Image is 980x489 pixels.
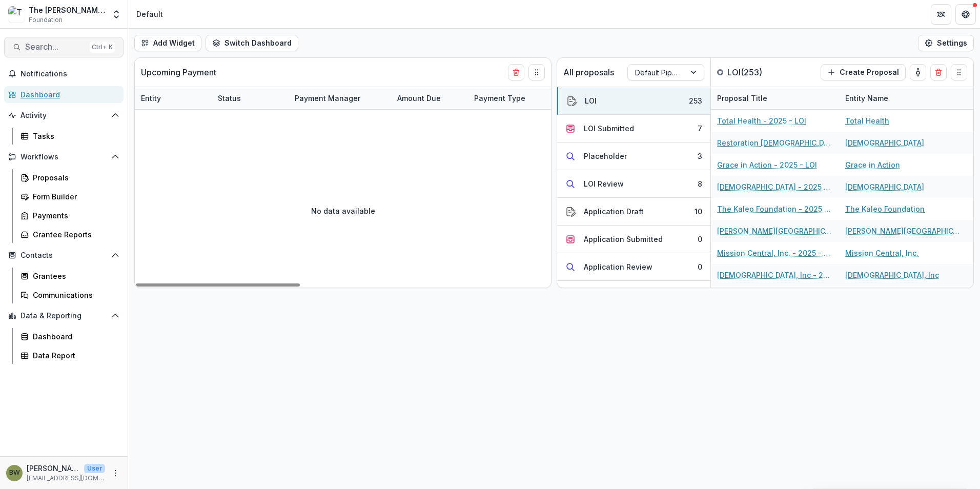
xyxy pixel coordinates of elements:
button: Partners [931,4,951,25]
button: Drag [951,64,967,80]
button: Drag [528,64,545,80]
div: Entity Name [839,87,967,109]
span: Activity [21,111,107,120]
div: Entity [135,87,212,109]
div: Proposals [33,172,115,183]
span: Contacts [21,251,107,260]
div: Blair White [9,470,20,476]
div: Ctrl + K [90,42,115,53]
a: Proposals [16,169,124,186]
div: Payment Type [468,93,532,104]
div: Payment Manager [289,93,366,104]
span: Foundation [29,15,63,25]
div: Proposal Title [711,87,839,109]
a: [PERSON_NAME][GEOGRAPHIC_DATA] - 2025 - LOI [717,226,833,236]
a: Mission Central, Inc. [845,248,918,258]
button: Create Proposal [821,64,906,80]
a: Payments [16,207,124,224]
div: Data Report [33,350,115,361]
div: Entity [135,93,167,104]
button: LOI Review8 [557,170,710,198]
div: Status [212,87,289,109]
span: Workflows [21,153,107,161]
div: Due Date [545,93,590,104]
div: Due Date [545,87,622,109]
div: Dashboard [33,331,115,342]
p: [EMAIL_ADDRESS][DOMAIN_NAME] [27,474,105,483]
div: Payment Manager [289,87,391,109]
div: 10 [695,206,702,217]
div: 0 [698,234,702,244]
div: LOI Submitted [584,123,634,134]
div: Amount Due [391,93,447,104]
div: Placeholder [584,151,627,161]
p: No data available [311,206,375,216]
button: Switch Dashboard [206,35,298,51]
div: Form Builder [33,191,115,202]
div: Grantee Reports [33,229,115,240]
button: Get Help [955,4,976,25]
div: Amount Due [391,87,468,109]
a: Tasks [16,128,124,145]
button: Application Review0 [557,253,710,281]
a: The Kaleo Foundation - 2025 - LOI [717,203,833,214]
a: Dashboard [4,86,124,103]
p: All proposals [563,66,614,78]
button: LOI Submitted7 [557,115,710,142]
div: LOI [585,95,597,106]
div: Proposal Title [711,93,773,104]
button: Open entity switcher [109,4,124,25]
div: Entity Name [839,93,894,104]
button: Settings [918,35,974,51]
div: Dashboard [21,89,115,100]
p: LOI ( 253 ) [727,66,804,78]
a: Grantee Reports [16,226,124,243]
div: Application Review [584,261,652,272]
span: Search... [25,42,86,52]
button: Application Submitted0 [557,226,710,253]
a: Grace in Action [845,159,900,170]
a: [DEMOGRAPHIC_DATA] [845,137,924,148]
div: The [PERSON_NAME] Foundation [29,5,105,15]
div: 8 [698,178,702,189]
div: 7 [698,123,702,134]
nav: breadcrumb [132,7,167,22]
div: LOI Review [584,178,624,189]
button: Application Draft10 [557,198,710,226]
div: 253 [689,95,702,106]
div: Payment Type [468,87,545,109]
button: More [109,467,121,479]
button: Open Activity [4,107,124,124]
a: Total Health [845,115,889,126]
img: The Bolick Foundation [8,6,25,23]
button: Open Contacts [4,247,124,263]
a: Total Health - 2025 - LOI [717,115,806,126]
a: [DEMOGRAPHIC_DATA] [845,181,924,192]
a: Restoration [DEMOGRAPHIC_DATA] - 2025 - LOI [717,137,833,148]
p: User [84,464,105,473]
div: Tasks [33,131,115,141]
a: [DEMOGRAPHIC_DATA], Inc - 2025 - LOI [717,270,833,280]
button: LOI253 [557,87,710,115]
a: Mission Central, Inc. - 2025 - LOI [717,248,833,258]
a: [DEMOGRAPHIC_DATA] - 2025 - LOI [717,181,833,192]
button: Delete card [508,64,524,80]
a: [PERSON_NAME][GEOGRAPHIC_DATA] [845,226,961,236]
button: Open Workflows [4,149,124,165]
div: 0 [698,261,702,272]
p: [PERSON_NAME] [27,463,80,474]
div: Application Draft [584,206,644,217]
button: Open Data & Reporting [4,308,124,324]
a: [DEMOGRAPHIC_DATA], Inc [845,270,939,280]
div: Payments [33,210,115,221]
a: Dashboard [16,328,124,345]
a: Grace in Action - 2025 - LOI [717,159,817,170]
button: Placeholder3 [557,142,710,170]
a: Grantees [16,268,124,284]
